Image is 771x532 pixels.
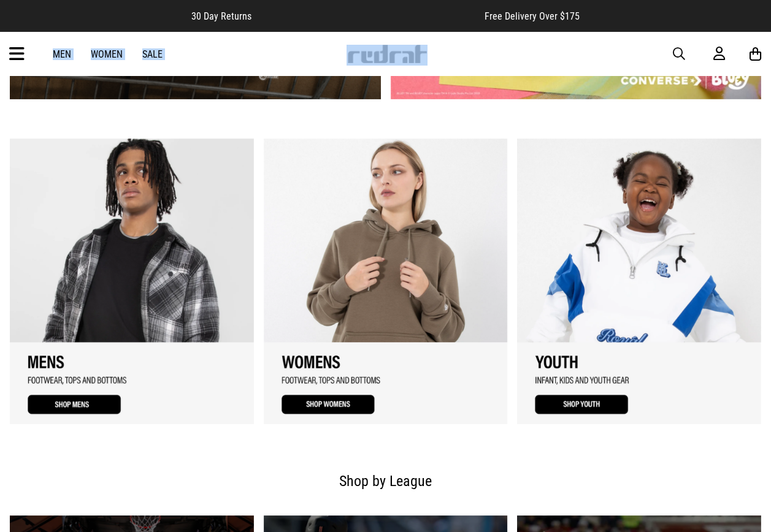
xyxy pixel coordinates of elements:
[264,139,508,424] div: 2 / 3
[10,5,47,42] button: Open LiveChat chat widget
[142,48,163,60] a: Sale
[276,10,460,22] iframe: Customer reviews powered by Trustpilot
[347,45,428,63] img: Redrat logo
[10,139,254,424] div: 1 / 3
[191,10,251,22] span: 30 Day Returns
[53,48,71,60] a: Men
[91,48,123,60] a: Women
[485,10,580,22] span: Free Delivery Over $175
[517,139,761,424] div: 3 / 3
[20,469,751,493] h2: Shop by League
